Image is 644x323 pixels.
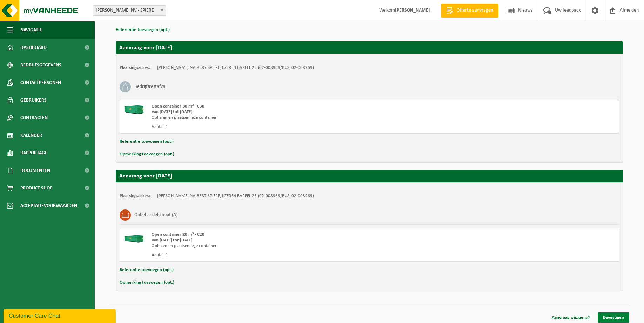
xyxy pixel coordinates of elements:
[20,179,52,197] span: Product Shop
[120,65,150,70] strong: Plaatsingsadres:
[20,162,50,179] span: Documenten
[441,4,498,18] a: Offerte aanvragen
[120,265,174,274] button: Referentie toevoegen (opt.)
[152,124,397,130] div: Aantal: 1
[134,81,166,92] h3: Bedrijfsrestafval
[120,137,174,146] button: Referentie toevoegen (opt.)
[116,25,170,34] button: Referentie toevoegen (opt.)
[157,193,314,199] td: [PERSON_NAME] NV, 8587 SPIERE, IJZEREN BAREEL 25 (02-008969/BUS, 02-008969)
[20,91,47,109] span: Gebruikers
[20,144,47,162] span: Rapportage
[120,150,174,159] button: Opmerking toevoegen (opt.)
[152,252,397,258] div: Aantal: 1
[20,39,47,56] span: Dashboard
[152,110,192,114] strong: Van [DATE] tot [DATE]
[20,109,48,127] span: Contracten
[20,74,61,91] span: Contactpersonen
[455,7,495,14] span: Offerte aanvragen
[395,8,430,13] strong: [PERSON_NAME]
[598,312,629,323] a: Bevestigen
[120,194,150,198] strong: Plaatsingsadres:
[20,56,61,74] span: Bedrijfsgegevens
[120,278,174,287] button: Opmerking toevoegen (opt.)
[152,238,192,243] strong: Van [DATE] tot [DATE]
[134,209,177,221] h3: Onbehandeld hout (A)
[93,5,166,16] span: VINCENT SHEPPARD NV - SPIERE
[20,21,42,39] span: Navigatie
[119,45,172,51] strong: Aanvraag voor [DATE]
[152,104,204,109] span: Open container 30 m³ - C30
[157,65,314,71] td: [PERSON_NAME] NV, 8587 SPIERE, IJZEREN BAREEL 25 (02-008969/BUS, 02-008969)
[123,104,145,114] img: HK-XC-30-GN-00.png
[152,115,397,121] div: Ophalen en plaatsen lege container
[4,308,117,323] iframe: chat widget
[123,232,145,243] img: HK-XC-20-GN-00.png
[93,6,166,15] span: VINCENT SHEPPARD NV - SPIERE
[152,243,397,249] div: Ophalen en plaatsen lege container
[20,197,77,214] span: Acceptatievoorwaarden
[20,127,42,144] span: Kalender
[152,232,204,237] span: Open container 20 m³ - C20
[119,173,172,179] strong: Aanvraag voor [DATE]
[546,312,596,323] a: Aanvraag wijzigen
